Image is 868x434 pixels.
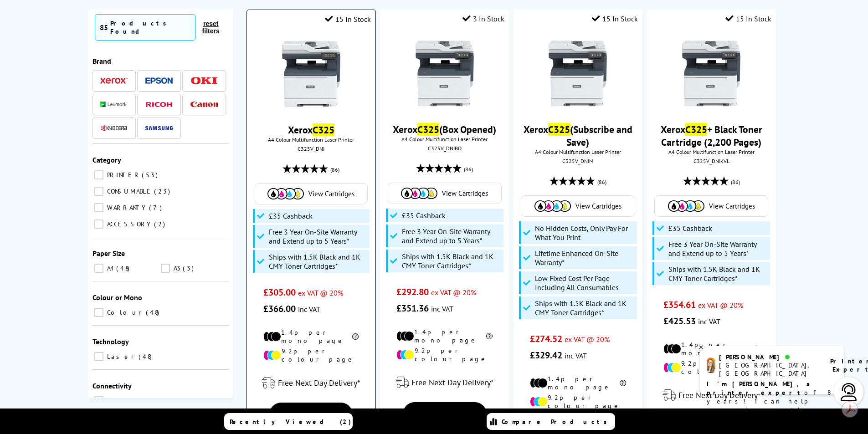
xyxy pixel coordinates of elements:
[535,249,634,267] span: Lifetime Enhanced On-Site Warranty*
[92,249,125,258] span: Paper Size
[92,381,132,390] span: Connectivity
[707,380,813,397] b: I'm [PERSON_NAME], a printer expert
[190,77,218,85] img: OKI
[534,200,571,212] img: Cartridges
[171,264,182,272] span: A3
[116,264,132,272] span: 48
[661,123,762,148] a: XeroxC325+ Black Toner Cartridge (2,200 Pages)
[592,14,638,23] div: 15 In Stock
[105,204,148,212] span: WARRANTY
[100,102,128,107] img: Lexmark
[544,39,612,107] img: xerox-c325-front-small.jpg
[709,202,755,210] span: View Cartridges
[530,349,562,361] span: £329.42
[298,305,320,314] span: inc VAT
[139,352,154,361] span: 48
[652,148,771,155] span: A4 Colour Multifunction Laser Printer
[385,370,504,395] div: modal_delivery
[149,204,164,212] span: 7
[161,264,170,273] input: A3 3
[252,136,370,143] span: A4 Colour Multifunction Laser Printer
[224,413,353,430] a: Recently Viewed (2)
[652,383,771,408] div: modal_delivery
[298,288,343,297] span: ex VAT @ 20%
[487,413,615,430] a: Compare Products
[94,220,103,229] input: ACCESSORY 2
[502,418,612,426] span: Compare Products
[403,402,487,426] a: View
[105,171,141,179] span: PRINTER
[548,123,570,136] mark: C325
[535,224,634,242] span: No Hidden Costs, Only Pay For What You Print
[401,188,437,199] img: Cartridges
[260,188,363,199] a: View Cartridges
[145,77,173,84] img: Epson
[668,224,712,233] span: £35 Cashback
[402,252,501,270] span: Ships with 1.5K Black and 1K CMY Toner Cartridges*
[269,227,367,245] span: Free 3 Year On-Site Warranty and Extend up to 5 Years*
[677,39,745,107] img: xerox-c325-front-small.jpg
[124,397,142,405] span: 50
[731,174,740,191] span: (86)
[105,187,153,195] span: CONSUMABLE
[654,158,769,164] div: C325V_DNIKVL
[277,40,345,108] img: xerox-c325-front-small.jpg
[668,200,704,212] img: Cartridges
[269,403,353,426] a: View
[707,357,715,373] img: amy-livechat.png
[94,352,103,361] input: Laser 48
[263,303,296,315] span: £366.00
[530,375,626,391] li: 1.4p per mono page
[663,315,696,327] span: £425.53
[100,23,108,32] span: 85
[154,187,172,195] span: 23
[524,123,632,148] a: XeroxC325(Subscribe and Save)
[530,393,626,410] li: 9.2p per colour page
[464,161,473,178] span: (86)
[105,397,123,405] span: USB
[526,200,630,212] a: View Cartridges
[431,304,453,313] span: inc VAT
[269,211,313,220] span: £35 Cashback
[698,317,720,326] span: inc VAT
[707,380,837,423] p: of 8 years! I can help you choose the right product
[411,39,479,107] img: xerox-c325-front-small.jpg
[105,308,145,317] span: Colour
[725,14,771,23] div: 15 In Stock
[462,14,504,23] div: 3 In Stock
[518,148,638,155] span: A4 Colour Multifunction Laser Printer
[663,341,760,357] li: 1.4p per mono page
[269,252,367,271] span: Ships with 1.5K Black and 1K CMY Toner Cartridges*
[94,308,103,317] input: Colour 48
[431,288,476,297] span: ex VAT @ 20%
[663,299,696,311] span: £354.61
[393,123,496,136] a: XeroxC325(Box Opened)
[417,123,439,136] mark: C325
[330,161,339,179] span: (86)
[263,347,359,363] li: 9.2p per colour page
[146,308,161,317] span: 48
[100,77,128,84] img: Xerox
[678,390,760,400] span: Free Next Day Delivery*
[263,328,359,345] li: 1.4p per mono page
[308,189,354,198] span: View Cartridges
[94,170,103,179] input: PRINTER 53
[393,188,497,199] a: View Cartridges
[668,265,768,283] span: Ships with 1.5K Black and 1K CMY Toner Cartridges*
[659,200,763,212] a: View Cartridges
[92,337,129,346] span: Technology
[719,353,819,361] div: [PERSON_NAME]
[442,189,488,198] span: View Cartridges
[288,123,334,136] a: XeroxC325
[668,240,768,258] span: Free 3 Year On-Site Warranty and Extend up to 5 Years*
[92,155,121,164] span: Category
[278,378,360,388] span: Free Next Day Delivery*
[396,328,493,344] li: 1.4p per mono page
[145,126,173,130] img: Samsung
[385,136,504,143] span: A4 Colour Multifunction Laser Printer
[94,187,103,196] input: CONSUMABLE 23
[396,347,493,363] li: 9.2p per colour page
[190,102,218,107] img: Canon
[402,211,446,220] span: £35 Cashback
[387,145,502,152] div: C325V_DNIBO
